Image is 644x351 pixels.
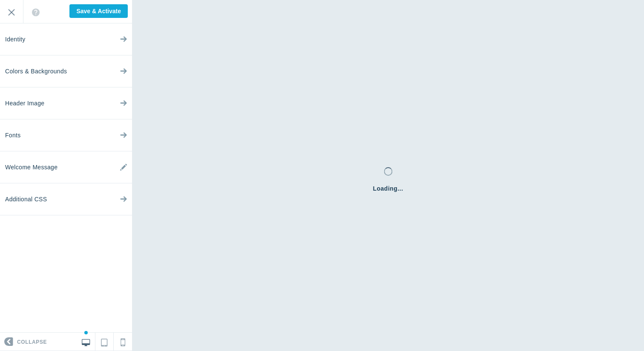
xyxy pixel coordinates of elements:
span: Additional CSS [5,183,47,215]
span: Header Image [5,87,44,119]
span: Fonts [5,119,21,151]
span: Colors & Backgrounds [5,55,67,87]
span: Loading... [373,184,403,193]
span: Identity [5,23,26,55]
span: Welcome Message [5,151,57,183]
input: Save & Activate [69,4,128,18]
span: Collapse [17,333,47,351]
